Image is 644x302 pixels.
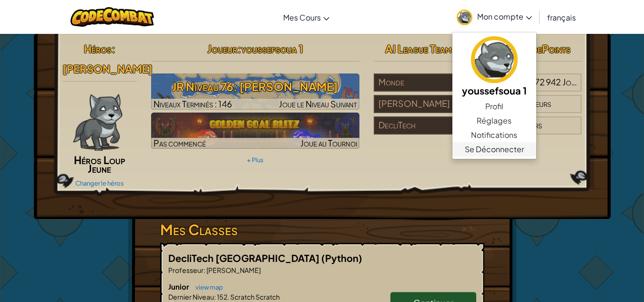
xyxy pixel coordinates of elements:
span: [PERSON_NAME] [62,62,153,75]
span: DecliTech [GEOGRAPHIC_DATA] [168,252,321,264]
img: avatar [457,10,472,25]
span: Scratch Scratch [229,292,280,301]
div: Monde [374,73,478,92]
a: Se Déconnecter [452,142,536,156]
h5: youssefsoua 1 [462,83,527,98]
span: Dernier Niveau [168,292,214,301]
a: Mon compte [452,2,537,32]
span: 152. [216,292,229,301]
div: [PERSON_NAME] [374,95,478,113]
span: AI League Team Rankings [385,42,493,55]
span: Héros Loup Jeune [74,153,125,175]
a: Profil [452,99,536,114]
a: français [542,4,581,30]
span: [PERSON_NAME] [205,266,261,274]
a: view map [191,283,223,291]
a: Joue le Niveau Suivant [151,73,359,110]
span: : [214,292,216,301]
span: Notifications [471,129,517,141]
span: Pas commencé [153,137,206,148]
img: CodeCombat logo [71,7,154,27]
span: Professeur [168,266,204,274]
a: DecliTech#4/158Joueurs [374,125,582,136]
h3: Mes Classes [160,219,484,240]
span: Joue le Niveau Suivant [279,98,357,109]
span: 8 172 942 [525,76,561,87]
a: Notifications [452,128,536,142]
span: (Python) [321,252,362,264]
img: Golden Goal [151,113,359,149]
span: : [237,42,241,55]
span: Joueur [207,42,237,55]
h3: JR Niveau 76: [PERSON_NAME] [151,76,359,97]
span: Joueurs [562,76,591,87]
span: Joueurs [522,98,551,109]
a: Pas commencéJoue au Tournoi [151,113,359,149]
span: Mes Cours [283,12,321,22]
span: Joue au Tournoi [300,137,357,148]
a: Mes Cours [278,4,334,30]
span: youssefsoua 1 [241,42,303,55]
a: Réglages [452,114,536,128]
a: Monde#344 856/8 172 942Joueurs [374,83,582,94]
span: Junior [168,282,191,291]
img: JR Niveau 76: Fougère [151,73,359,110]
div: DecliTech [374,116,478,135]
a: Changer le héros [75,179,124,187]
a: [PERSON_NAME]#40/650Joueurs [374,104,582,115]
img: wolf-pup-paper-doll.png [73,94,122,151]
span: Niveaux Terminés : 146 [153,98,232,109]
span: : [112,42,115,55]
a: youssefsoua 1 [452,35,536,99]
span: : [204,266,205,274]
span: français [547,12,576,22]
span: Héros [84,42,112,55]
img: avatar [471,36,518,83]
span: Mon compte [477,11,532,21]
span: : 146 CodePoints [493,42,571,55]
a: + Plus [247,156,264,164]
